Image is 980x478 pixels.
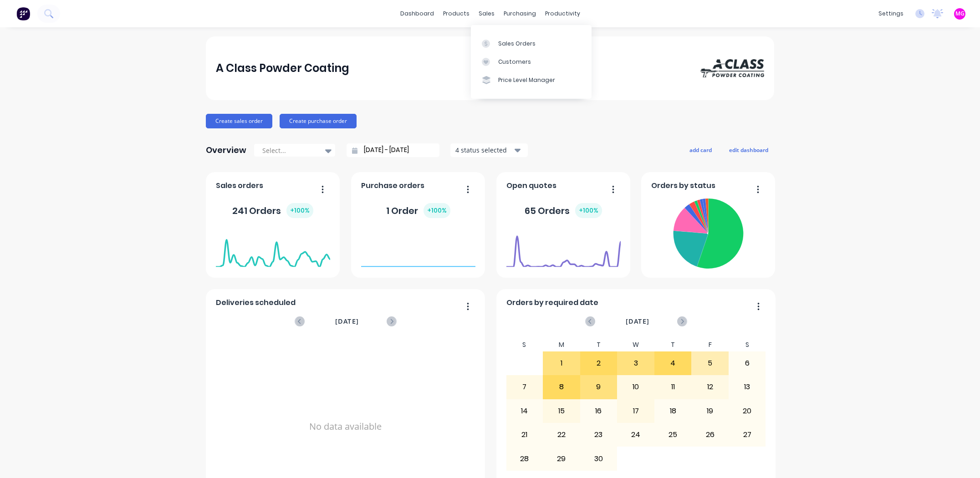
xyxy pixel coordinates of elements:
[525,203,602,218] div: 65 Orders
[580,338,618,351] div: T
[618,352,654,375] div: 3
[450,143,528,157] button: 4 status selected
[543,338,580,351] div: M
[455,145,513,155] div: 4 status selected
[16,7,30,20] img: Factory
[471,53,592,71] a: Customers
[729,423,766,446] div: 27
[439,7,474,20] div: products
[543,400,580,422] div: 15
[655,400,691,422] div: 18
[506,338,543,351] div: S
[506,400,543,422] div: 14
[655,352,691,375] div: 4
[723,144,774,156] button: edit dashboard
[471,34,592,52] a: Sales Orders
[618,376,654,398] div: 10
[692,352,728,375] div: 5
[692,376,728,398] div: 12
[581,352,617,375] div: 2
[216,180,263,191] span: Sales orders
[506,423,543,446] div: 21
[498,40,536,48] div: Sales Orders
[581,423,617,446] div: 23
[618,400,654,422] div: 17
[654,338,692,351] div: T
[386,203,450,218] div: 1 Order
[498,58,531,66] div: Customers
[700,59,764,77] img: A Class Powder Coating
[692,400,728,422] div: 19
[232,203,313,218] div: 241 Orders
[471,71,592,89] a: Price Level Manager
[618,423,654,446] div: 24
[543,423,580,446] div: 22
[575,203,602,218] div: + 100 %
[499,7,541,20] div: purchasing
[617,338,654,351] div: W
[581,376,617,398] div: 9
[506,180,556,191] span: Open quotes
[474,7,499,20] div: sales
[729,376,766,398] div: 13
[206,114,272,128] button: Create sales order
[506,447,543,470] div: 28
[874,7,908,20] div: settings
[691,338,729,351] div: F
[655,376,691,398] div: 11
[651,180,715,191] span: Orders by status
[543,376,580,398] div: 8
[729,400,766,422] div: 20
[955,10,965,18] span: MG
[280,114,357,128] button: Create purchase order
[729,352,766,375] div: 6
[206,141,246,159] div: Overview
[506,297,598,308] span: Orders by required date
[396,7,439,20] a: dashboard
[684,144,718,156] button: add card
[498,76,555,84] div: Price Level Manager
[506,376,543,398] div: 7
[335,316,359,326] span: [DATE]
[626,316,649,326] span: [DATE]
[692,423,728,446] div: 26
[286,203,313,218] div: + 100 %
[424,203,450,218] div: + 100 %
[729,338,766,351] div: S
[581,447,617,470] div: 30
[543,447,580,470] div: 29
[581,400,617,422] div: 16
[655,423,691,446] div: 25
[541,7,585,20] div: productivity
[361,180,424,191] span: Purchase orders
[216,59,349,77] div: A Class Powder Coating
[543,352,580,375] div: 1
